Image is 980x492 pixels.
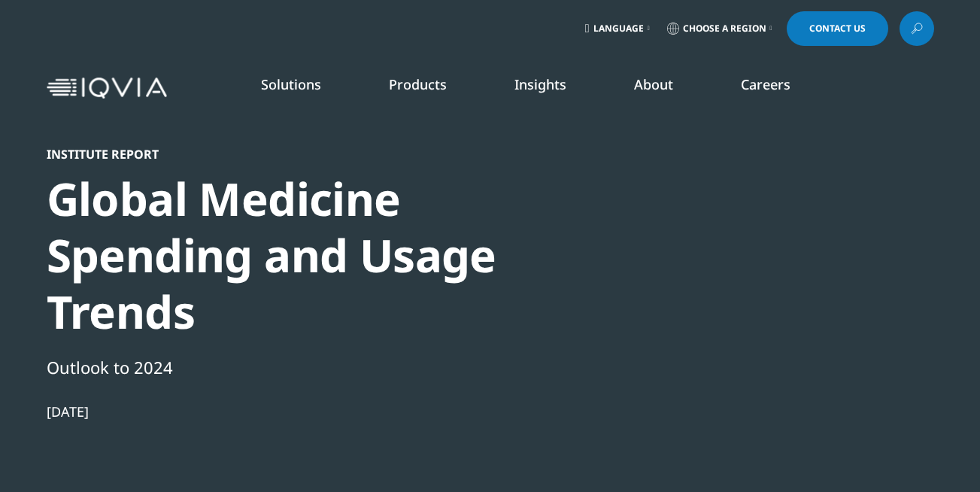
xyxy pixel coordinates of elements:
div: Global Medicine Spending and Usage Trends [47,171,563,340]
div: [DATE] [47,402,563,421]
img: IQVIA Healthcare Information Technology and Pharma Clinical Research Company [47,77,167,99]
a: Contact Us [787,11,888,46]
a: Insights [514,75,566,93]
span: Language [593,23,644,35]
nav: Primary [173,53,934,123]
a: Careers [741,75,790,93]
span: Choose a Region [683,23,766,35]
span: Contact Us [809,24,866,33]
a: About [634,75,673,93]
a: Products [389,75,447,93]
div: Outlook to 2024 [47,354,563,380]
a: Solutions [261,75,321,93]
div: Institute Report [47,147,563,162]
